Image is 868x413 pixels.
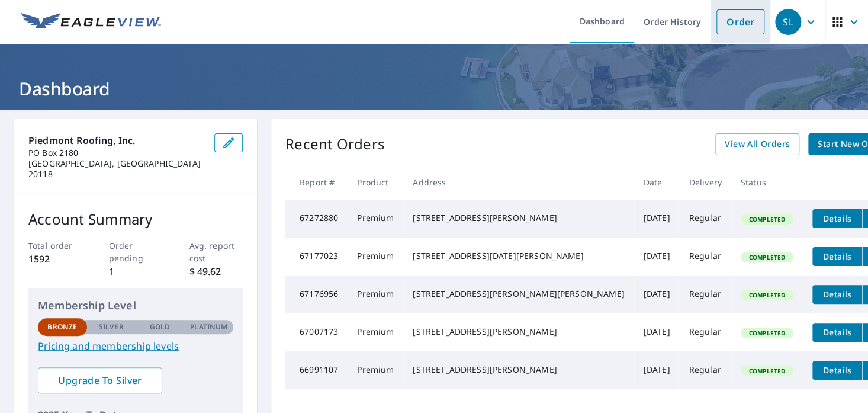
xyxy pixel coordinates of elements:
td: Premium [348,276,403,313]
span: Details [819,213,855,224]
button: detailsBtn-67177023 [812,247,862,266]
p: Gold [150,322,170,332]
td: [DATE] [634,351,680,389]
th: Delivery [679,165,731,200]
a: Upgrade To Silver [38,367,162,393]
div: [STREET_ADDRESS][PERSON_NAME] [413,364,624,376]
td: [DATE] [634,238,680,276]
td: Premium [348,351,403,389]
td: Premium [348,313,403,351]
th: Product [348,165,403,200]
button: detailsBtn-67176956 [812,285,862,304]
a: Pricing and membership levels [38,339,233,353]
p: Membership Level [38,297,233,313]
span: Completed [742,215,792,223]
span: Details [819,364,855,376]
td: [DATE] [634,313,680,351]
span: Completed [742,291,792,299]
td: Regular [679,238,731,276]
td: 67272880 [285,200,348,238]
div: SL [775,9,801,35]
span: Upgrade To Silver [47,374,153,387]
p: 1592 [28,252,82,266]
button: detailsBtn-67272880 [812,209,862,228]
p: Total order [28,239,82,252]
button: detailsBtn-67007173 [812,323,862,342]
th: Address [403,165,634,200]
td: [DATE] [634,200,680,238]
img: EV Logo [21,13,161,31]
td: [DATE] [634,276,680,313]
div: [STREET_ADDRESS][DATE][PERSON_NAME] [413,250,624,262]
span: Details [819,251,855,262]
td: Regular [679,200,731,238]
p: Piedmont Roofing, Inc. [28,133,205,148]
p: Recent Orders [285,133,385,155]
a: View All Orders [715,133,799,155]
span: Details [819,326,855,338]
div: [STREET_ADDRESS][PERSON_NAME] [413,212,624,224]
p: $ 49.62 [189,264,243,278]
td: Premium [348,238,403,276]
p: Order pending [109,239,163,264]
h1: Dashboard [14,76,854,101]
button: detailsBtn-66991107 [812,361,862,380]
p: Avg. report cost [189,239,243,264]
div: [STREET_ADDRESS][PERSON_NAME] [413,326,624,338]
span: Completed [742,253,792,261]
td: 67176956 [285,276,348,313]
div: [STREET_ADDRESS][PERSON_NAME][PERSON_NAME] [413,288,624,300]
span: Completed [742,367,792,375]
span: Details [819,289,855,300]
p: Bronze [47,322,77,332]
p: Silver [99,322,124,332]
th: Report # [285,165,348,200]
p: 1 [109,264,163,278]
span: Completed [742,329,792,337]
td: 67177023 [285,238,348,276]
a: Order [716,9,764,34]
p: [GEOGRAPHIC_DATA], [GEOGRAPHIC_DATA] 20118 [28,158,205,180]
td: Regular [679,276,731,313]
p: Platinum [190,322,227,332]
td: 67007173 [285,313,348,351]
td: Premium [348,200,403,238]
td: Regular [679,351,731,389]
p: Account Summary [28,209,243,230]
th: Status [731,165,803,200]
td: 66991107 [285,351,348,389]
span: View All Orders [725,137,790,152]
th: Date [634,165,680,200]
td: Regular [679,313,731,351]
p: PO Box 2180 [28,148,205,158]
